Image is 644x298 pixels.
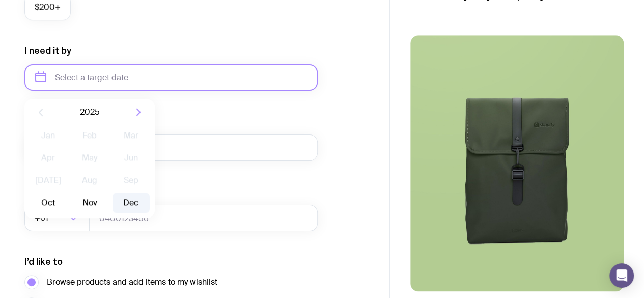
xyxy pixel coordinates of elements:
button: Jun [113,148,150,168]
div: Search for option [24,205,90,231]
input: Search for option [50,205,66,231]
span: Browse products and add items to my wishlist [47,276,217,288]
button: May [71,148,108,168]
input: Select a target date [24,64,318,91]
button: [DATE] [30,170,67,191]
span: +61 [35,205,50,231]
label: I’d like to [24,256,63,268]
button: Dec [113,193,150,213]
span: 2025 [80,106,100,118]
button: Nov [71,193,108,213]
div: Open Intercom Messenger [609,263,634,288]
input: 0400123456 [89,205,318,231]
label: I need it by [24,45,71,57]
button: Mar [113,125,150,146]
button: Jan [30,125,67,146]
button: Sep [113,170,150,191]
button: Apr [30,148,67,168]
input: you@email.com [24,134,318,161]
button: Aug [71,170,108,191]
button: Feb [71,125,108,146]
button: Oct [30,193,67,213]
